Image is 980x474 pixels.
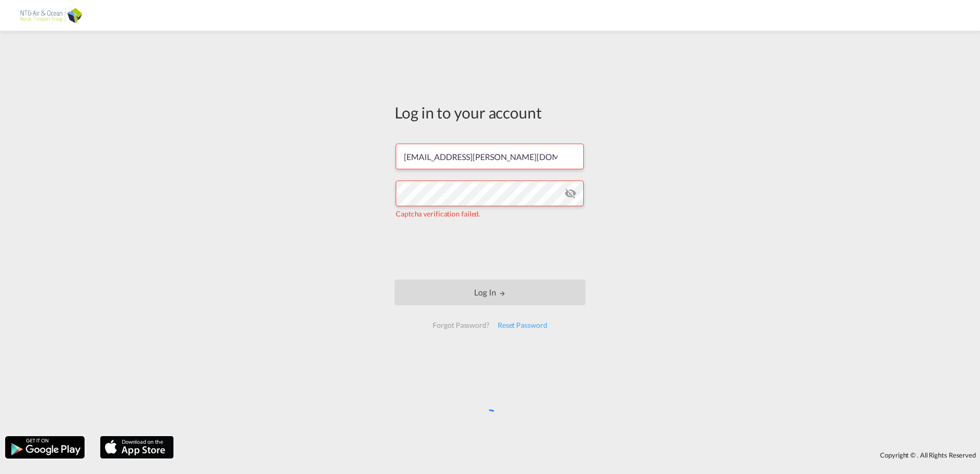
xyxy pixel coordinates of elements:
img: 24501a20ab7611ecb8bce1a71c18ae17.png [15,4,85,27]
iframe: reCAPTCHA [412,229,568,269]
md-icon: icon-eye-off [564,187,577,200]
button: LOGIN [395,280,585,305]
img: google.png [4,435,86,460]
input: Enter email/phone number [396,144,584,169]
div: Forgot Password? [428,316,493,334]
div: Copyright © . All Rights Reserved [179,446,980,464]
div: Log in to your account [395,102,585,123]
span: Captcha verification failed. [396,209,480,218]
img: apple.png [99,435,175,460]
div: Reset Password [494,316,552,334]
